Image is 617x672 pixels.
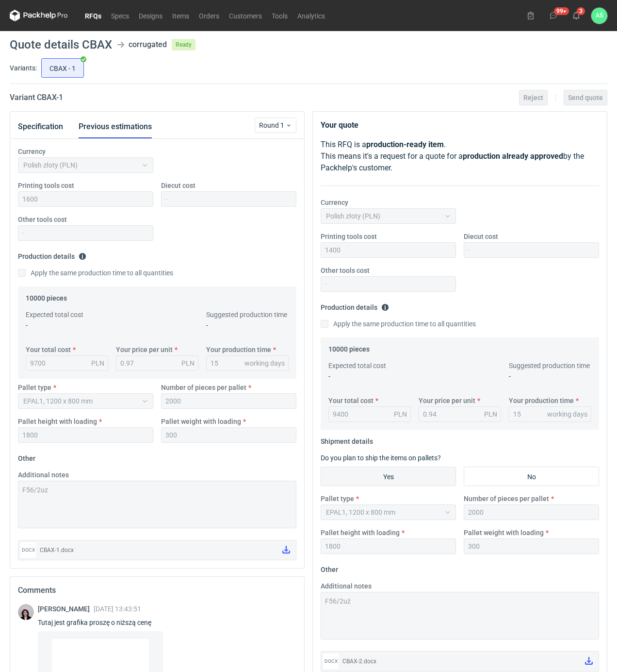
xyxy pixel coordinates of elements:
textarea: F56/2uż [321,592,599,639]
strong: production already approved [463,151,563,161]
button: 99+ [546,8,561,23]
label: Your total cost [328,396,373,405]
a: Customers [224,10,267,21]
label: Expected total cost [328,361,386,370]
label: Pallet height with loading [18,417,97,426]
a: Designs [134,10,167,21]
a: Analytics [292,10,330,21]
label: Your production time [206,345,271,354]
button: AŚ [591,8,607,24]
div: Tutaj jest grafika proszę o niższą cenę [38,618,163,627]
h1: Quote details CBAX [10,39,112,50]
label: Number of pieces per pallet [161,383,246,392]
span: Round 1 [259,120,286,130]
label: Pallet type [18,383,51,392]
label: Suggested production time [206,310,287,319]
label: Additional notes [321,581,372,591]
label: Pallet weight with loading [464,528,544,538]
strong: Your quote [321,120,358,130]
button: Reject [519,90,548,105]
label: Apply the same production time to all quantities [321,319,476,329]
a: Tools [267,10,292,21]
label: Diecut cost [161,181,195,190]
button: Specification [18,115,63,138]
button: Send quote [564,90,607,105]
svg: Packhelp Pro [10,10,68,21]
label: Printing tools cost [321,232,377,241]
span: Ready [172,39,195,50]
label: CBAX - 1 [41,58,84,78]
label: Diecut cost [464,232,498,241]
button: 3 [568,8,584,23]
label: Variants: [10,63,37,73]
div: Adrian Świerżewski [591,8,607,24]
label: Currency [321,198,348,207]
legend: Production details [18,249,86,260]
button: Previous estimations [79,115,152,138]
span: [PERSON_NAME] [38,605,94,613]
p: - [206,320,289,330]
a: Items [167,10,194,21]
label: Apply the same production time to all quantities [18,268,173,278]
legend: Other [18,451,35,462]
a: Orders [194,10,224,21]
label: Other tools cost [18,215,67,224]
label: Your price per unit [419,396,475,405]
legend: 10000 pieces [26,290,67,302]
a: Specs [106,10,134,21]
div: CBAX-1.docx [40,545,275,555]
label: Do you plan to ship the items on pallets? [321,454,441,462]
div: working days [547,409,587,419]
label: Additional notes [18,470,69,480]
a: RFQs [80,10,106,21]
label: Your total cost [26,345,71,354]
img: Sebastian Markut [18,604,34,620]
textarea: F56/2uz [18,481,296,528]
div: corrugated [129,39,167,50]
legend: Shipment details [321,434,373,445]
label: Pallet height with loading [321,528,400,538]
label: Other tools cost [321,266,370,275]
div: docx [323,654,339,669]
p: - [509,371,591,381]
legend: Other [321,562,338,573]
legend: Production details [321,300,389,311]
label: Your production time [509,396,574,405]
div: working days [244,358,285,368]
p: - [26,320,108,330]
label: Your price per unit [116,345,173,354]
div: PLN [394,409,407,419]
label: Printing tools cost [18,181,74,190]
div: PLN [484,409,497,419]
label: Suggested production time [509,361,590,370]
legend: 10000 pieces [328,341,370,353]
h2: Variant CBAX - 1 [10,92,63,103]
p: This RFQ is a . This means it's a request for a quote for a by the Packhelp's customer. [321,139,599,174]
label: Currency [18,147,46,156]
div: docx [20,542,36,558]
label: Expected total cost [26,310,83,319]
div: PLN [91,358,104,368]
p: - [328,371,411,381]
strong: production-ready item [366,140,444,149]
span: [DATE] 13:43:51 [94,605,141,613]
span: Send quote [568,94,603,101]
h2: Comments [18,585,296,596]
div: PLN [181,358,195,368]
label: Number of pieces per pallet [464,494,549,504]
label: Pallet type [321,494,354,504]
span: Reject [523,94,543,101]
div: CBAX-2.docx [342,656,577,666]
label: Pallet weight with loading [161,417,241,426]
